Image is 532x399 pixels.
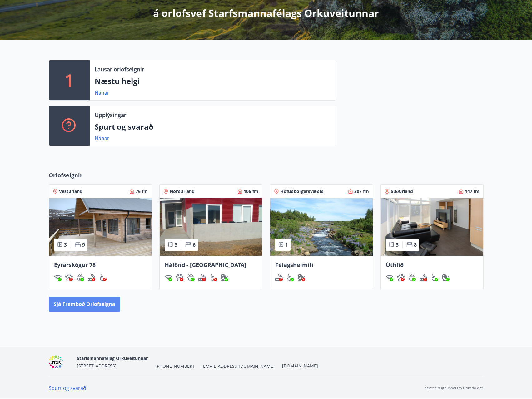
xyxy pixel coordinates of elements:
p: 1 [64,68,74,92]
span: 3 [64,241,67,248]
span: 1 [285,241,288,248]
div: Þráðlaust net [54,274,62,281]
span: 76 fm [136,188,148,195]
img: pxcaIm5dSOV3FS4whs1soiYWTwFQvksT25a9J10C.svg [65,274,73,281]
a: [DOMAIN_NAME] [282,363,318,369]
span: 6 [193,241,196,248]
div: Aðgengi fyrir hjólastól [431,274,438,281]
img: QNIUl6Cv9L9rHgMXwuzGLuiJOj7RKqxk9mBFPqjq.svg [275,274,283,281]
div: Hleðslustöð fyrir rafbíla [442,274,450,281]
div: Reykingar / Vape [420,274,427,281]
span: 8 [414,241,417,248]
p: Upplýsingar [95,111,126,119]
img: pxcaIm5dSOV3FS4whs1soiYWTwFQvksT25a9J10C.svg [176,274,183,281]
span: Starfsmannafélag Orkuveitunnar [77,355,148,361]
div: Aðgengi fyrir hjólastól [286,274,294,281]
div: Þráðlaust net [386,274,393,281]
div: Hleðslustöð fyrir rafbíla [298,274,305,281]
p: Keyrt á hugbúnaði frá Dorado ehf. [425,385,484,391]
div: Gæludýr [176,274,183,281]
div: Heitur pottur [187,274,195,281]
img: h89QDIuHlAdpqTriuIvuEWkTH976fOgBEOOeu1mi.svg [187,274,195,281]
span: Orlofseignir [49,171,82,179]
span: Úthlíð [386,261,404,268]
img: Paella dish [270,198,373,256]
img: QNIUl6Cv9L9rHgMXwuzGLuiJOj7RKqxk9mBFPqjq.svg [88,274,95,281]
img: pxcaIm5dSOV3FS4whs1soiYWTwFQvksT25a9J10C.svg [397,274,405,281]
span: 9 [82,241,85,248]
div: Reykingar / Vape [88,274,95,281]
span: 3 [175,241,177,248]
span: Vesturland [59,188,82,195]
img: 8IYIKVZQyRlUC6HQIIUSdjpPGRncJsz2RzLgWvp4.svg [286,274,294,281]
span: [EMAIL_ADDRESS][DOMAIN_NAME] [201,363,275,369]
img: 8IYIKVZQyRlUC6HQIIUSdjpPGRncJsz2RzLgWvp4.svg [431,274,438,281]
div: Gæludýr [397,274,405,281]
span: Félagsheimili [275,261,313,268]
p: Lausar orlofseignir [95,65,144,73]
img: h89QDIuHlAdpqTriuIvuEWkTH976fOgBEOOeu1mi.svg [77,274,84,281]
span: Höfuðborgarsvæðið [280,188,324,195]
div: Heitur pottur [408,274,416,281]
img: nH7E6Gw2rvWFb8XaSdRp44dhkQaj4PJkOoRYItBQ.svg [221,274,228,281]
img: 6gDcfMXiVBXXG0H6U6eM60D7nPrsl9g1x4qDF8XG.png [49,355,72,369]
p: Spurt og svarað [95,121,331,132]
span: 106 fm [244,188,258,195]
span: Eyrarskógur 78 [54,261,96,268]
div: Reykingar / Vape [198,274,206,281]
span: [STREET_ADDRESS] [77,363,117,369]
a: Nánar [95,89,109,96]
div: Aðgengi fyrir hjólastól [99,274,107,281]
span: 307 fm [354,188,369,195]
div: Gæludýr [65,274,73,281]
a: Spurt og svarað [49,385,86,392]
img: Paella dish [381,198,483,256]
img: Paella dish [160,198,262,256]
div: Hleðslustöð fyrir rafbíla [221,274,228,281]
span: 3 [396,241,399,248]
div: Þráðlaust net [165,274,172,281]
img: QNIUl6Cv9L9rHgMXwuzGLuiJOj7RKqxk9mBFPqjq.svg [198,274,206,281]
span: Hálönd - [GEOGRAPHIC_DATA] [165,261,246,268]
img: 8IYIKVZQyRlUC6HQIIUSdjpPGRncJsz2RzLgWvp4.svg [210,274,217,281]
div: Heitur pottur [77,274,84,281]
a: Nánar [95,135,109,142]
img: HJRyFFsYp6qjeUYhR4dAD8CaCEsnIFYZ05miwXoh.svg [54,274,62,281]
p: á orlofsvef Starfsmannafélags Orkuveitunnar [153,6,379,20]
div: Reykingar / Vape [275,274,283,281]
div: Aðgengi fyrir hjólastól [210,274,217,281]
button: Sjá framboð orlofseigna [49,297,120,312]
img: nH7E6Gw2rvWFb8XaSdRp44dhkQaj4PJkOoRYItBQ.svg [298,274,305,281]
img: 8IYIKVZQyRlUC6HQIIUSdjpPGRncJsz2RzLgWvp4.svg [99,274,107,281]
p: Næstu helgi [95,76,331,86]
img: QNIUl6Cv9L9rHgMXwuzGLuiJOj7RKqxk9mBFPqjq.svg [420,274,427,281]
span: [PHONE_NUMBER] [155,363,194,369]
img: Paella dish [49,198,152,256]
img: nH7E6Gw2rvWFb8XaSdRp44dhkQaj4PJkOoRYItBQ.svg [442,274,450,281]
img: h89QDIuHlAdpqTriuIvuEWkTH976fOgBEOOeu1mi.svg [408,274,416,281]
span: Suðurland [391,188,413,195]
img: HJRyFFsYp6qjeUYhR4dAD8CaCEsnIFYZ05miwXoh.svg [386,274,393,281]
img: HJRyFFsYp6qjeUYhR4dAD8CaCEsnIFYZ05miwXoh.svg [165,274,172,281]
span: Norðurland [170,188,195,195]
span: 147 fm [465,188,480,195]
